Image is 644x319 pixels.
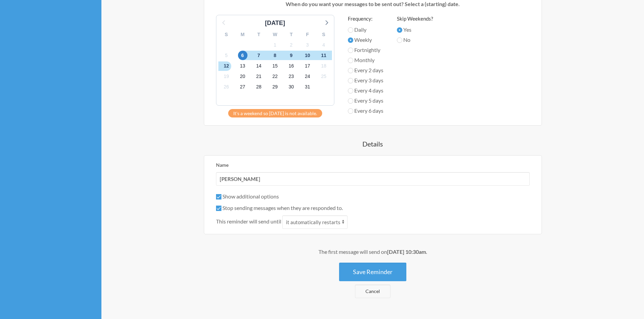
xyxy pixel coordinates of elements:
label: Name [216,162,229,168]
span: Thursday, November 27, 2025 [238,82,247,92]
span: Monday, November 3, 2025 [303,40,312,50]
span: Monday, November 10, 2025 [303,51,312,60]
span: Thursday, November 13, 2025 [238,61,247,71]
input: Yes [397,27,402,33]
a: Cancel [355,285,390,298]
span: Saturday, November 29, 2025 [270,82,280,92]
label: Fortnightly [348,46,383,54]
input: Stop sending messages when they are responded to. [216,206,221,211]
input: Show additional options [216,194,221,200]
div: T [283,29,300,40]
span: Monday, November 24, 2025 [303,72,312,81]
span: Sunday, November 2, 2025 [287,40,296,50]
label: No [397,36,433,44]
label: Yes [397,26,433,34]
span: Saturday, November 15, 2025 [270,61,280,71]
span: Thursday, November 20, 2025 [238,72,247,81]
span: Wednesday, November 5, 2025 [222,51,231,60]
span: Sunday, November 23, 2025 [287,72,296,81]
input: Every 3 days [348,78,353,83]
span: Saturday, November 8, 2025 [270,51,280,60]
input: Every 4 days [348,88,353,94]
input: Fortnightly [348,48,353,53]
div: [DATE] [262,19,288,28]
h4: Details [170,139,576,149]
div: W [267,29,283,40]
span: Sunday, November 16, 2025 [287,61,296,71]
span: Friday, November 7, 2025 [254,51,264,60]
span: Wednesday, November 26, 2025 [222,82,231,92]
input: We suggest a 2 to 4 word name [216,172,530,186]
button: Save Reminder [339,263,406,281]
label: Frequency: [348,15,383,23]
span: Monday, November 17, 2025 [303,61,312,71]
label: Every 4 days [348,86,383,95]
input: Monthly [348,58,353,63]
div: The first message will send on . [170,248,576,256]
span: Tuesday, November 25, 2025 [319,72,329,81]
input: Weekly [348,37,353,43]
label: Every 6 days [348,107,383,115]
input: No [397,37,402,43]
label: Stop sending messages when they are responded to. [216,205,343,211]
span: This reminder will send until [216,217,281,225]
span: Tuesday, November 4, 2025 [319,40,329,50]
span: Tuesday, November 11, 2025 [319,51,329,60]
span: Saturday, November 22, 2025 [270,72,280,81]
div: M [235,29,251,40]
span: Friday, November 21, 2025 [254,72,264,81]
label: Every 2 days [348,66,383,74]
span: Friday, November 14, 2025 [254,61,264,71]
strong: [DATE] 10:30am [387,248,426,255]
span: Sunday, November 9, 2025 [287,51,296,60]
label: Weekly [348,36,383,44]
span: Monday, December 1, 2025 [303,82,312,92]
div: F [300,29,316,40]
span: Thursday, November 6, 2025 [238,51,247,60]
span: Wednesday, November 19, 2025 [222,72,231,81]
div: S [218,29,235,40]
div: T [251,29,267,40]
span: Tuesday, November 18, 2025 [319,61,329,71]
label: Show additional options [216,193,279,200]
input: Every 5 days [348,98,353,104]
label: Monthly [348,56,383,64]
input: Every 2 days [348,68,353,73]
label: Every 3 days [348,76,383,84]
div: It's a weekend so [DATE] is not available. [228,109,322,117]
label: Skip Weekends? [397,15,433,23]
input: Daily [348,27,353,33]
label: Daily [348,26,383,34]
span: Sunday, November 30, 2025 [287,82,296,92]
span: Wednesday, November 12, 2025 [222,61,231,71]
span: Saturday, November 1, 2025 [270,40,280,50]
input: Every 6 days [348,108,353,114]
label: Every 5 days [348,97,383,105]
span: Friday, November 28, 2025 [254,82,264,92]
div: S [316,29,332,40]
